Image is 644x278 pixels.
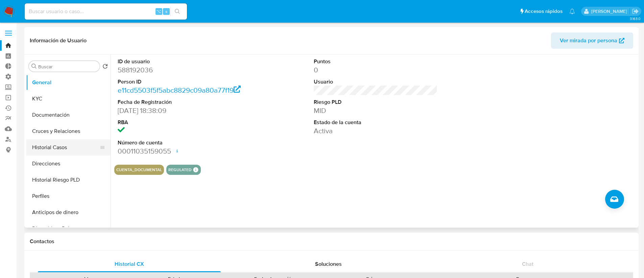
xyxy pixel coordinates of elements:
[569,8,575,14] a: Notificaciones
[118,146,242,156] dd: 00011035159055
[314,58,438,65] dt: Puntos
[26,156,111,172] button: Direcciones
[31,64,37,69] button: Buscar
[118,58,242,65] dt: ID de usuario
[118,78,242,86] dt: Person ID
[26,188,111,204] button: Perfiles
[26,204,111,221] button: Anticipos de dinero
[170,7,184,16] button: search-icon
[522,260,533,268] span: Chat
[314,126,438,136] dd: Activa
[560,32,617,49] span: Ver mirada por persona
[591,8,629,15] p: ezequielignacio.rocha@mercadolibre.com
[30,238,633,245] h1: Contactos
[26,172,111,188] button: Historial Riesgo PLD
[118,85,241,95] a: e11cd5503f5f5abc8829c09a80a77f19
[118,139,242,146] dt: Número de cuenta
[25,7,187,16] input: Buscar usuario o caso...
[26,221,111,237] button: Dispositivos Point
[551,32,633,49] button: Ver mirada por persona
[632,8,639,15] a: Salir
[30,37,87,44] h1: Información de Usuario
[314,78,438,86] dt: Usuario
[314,119,438,126] dt: Estado de la cuenta
[165,8,167,15] span: s
[38,64,97,70] input: Buscar
[102,64,108,71] button: Volver al orden por defecto
[314,106,438,115] dd: MID
[118,106,242,115] dd: [DATE] 18:38:09
[314,65,438,75] dd: 0
[314,98,438,106] dt: Riesgo PLD
[26,107,111,123] button: Documentación
[26,74,111,91] button: General
[315,260,342,268] span: Soluciones
[26,91,111,107] button: KYC
[115,260,144,268] span: Historial CX
[118,98,242,106] dt: Fecha de Registración
[118,119,242,126] dt: RBA
[26,123,111,139] button: Cruces y Relaciones
[156,8,161,15] span: ⌥
[118,65,242,75] dd: 588192036
[525,8,563,15] span: Accesos rápidos
[26,139,105,156] button: Historial Casos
